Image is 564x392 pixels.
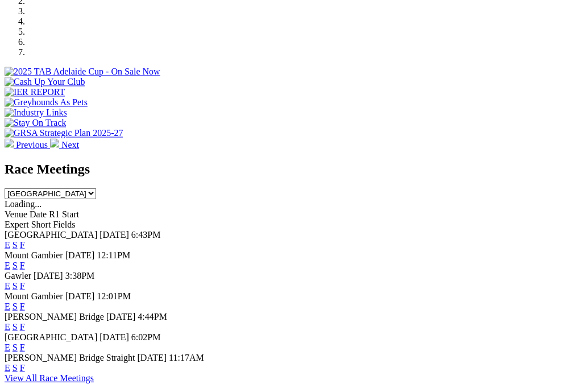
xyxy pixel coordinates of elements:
a: E [5,280,10,290]
span: Short [31,219,51,229]
img: 2025 TAB Adelaide Cup - On Sale Now [5,67,160,77]
a: F [20,342,25,352]
img: IER REPORT [5,87,65,97]
img: Cash Up Your Club [5,77,85,87]
span: [DATE] [65,291,95,300]
a: F [20,260,25,270]
span: [DATE] [34,270,63,280]
span: Gawler [5,270,31,280]
img: chevron-left-pager-white.svg [5,138,14,147]
a: Previous [5,139,50,149]
span: [DATE] [106,311,136,321]
span: [GEOGRAPHIC_DATA] [5,332,97,341]
span: 3:38PM [65,270,95,280]
span: Mount Gambier [5,250,63,259]
span: [PERSON_NAME] Bridge [5,311,104,321]
a: S [13,240,18,249]
span: Date [30,209,47,218]
a: F [20,321,25,331]
span: Venue [5,209,27,218]
a: S [13,301,18,311]
span: Fields [53,219,75,229]
a: Next [50,139,79,149]
span: [DATE] [99,332,129,341]
a: E [5,362,10,372]
span: Next [61,139,79,149]
a: F [20,240,25,249]
span: Expert [5,219,29,229]
span: R1 Start [49,209,79,218]
span: 12:11PM [97,250,130,259]
img: GRSA Strategic Plan 2025-27 [5,128,123,138]
a: E [5,321,10,331]
span: 6:43PM [131,229,161,239]
img: Greyhounds As Pets [5,97,88,108]
span: Loading... [5,199,42,208]
img: Industry Links [5,108,67,118]
span: [GEOGRAPHIC_DATA] [5,229,97,239]
a: S [13,321,18,331]
span: 4:44PM [138,311,167,321]
a: S [13,280,18,290]
span: [DATE] [137,352,167,362]
a: View All Race Meetings [5,373,94,382]
span: Mount Gambier [5,291,63,300]
a: E [5,301,10,311]
span: [DATE] [99,229,129,239]
a: S [13,260,18,270]
span: Previous [16,139,48,149]
a: E [5,240,10,249]
span: [PERSON_NAME] Bridge Straight [5,352,135,362]
a: F [20,301,25,311]
a: S [13,342,18,352]
a: E [5,260,10,270]
span: 6:02PM [131,332,161,341]
span: [DATE] [65,250,95,259]
a: F [20,362,25,372]
img: Stay On Track [5,118,66,128]
h2: Race Meetings [5,161,559,176]
span: 11:17AM [169,352,204,362]
span: 12:01PM [97,291,131,300]
a: F [20,280,25,290]
a: S [13,362,18,372]
a: E [5,342,10,352]
img: chevron-right-pager-white.svg [50,138,59,147]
